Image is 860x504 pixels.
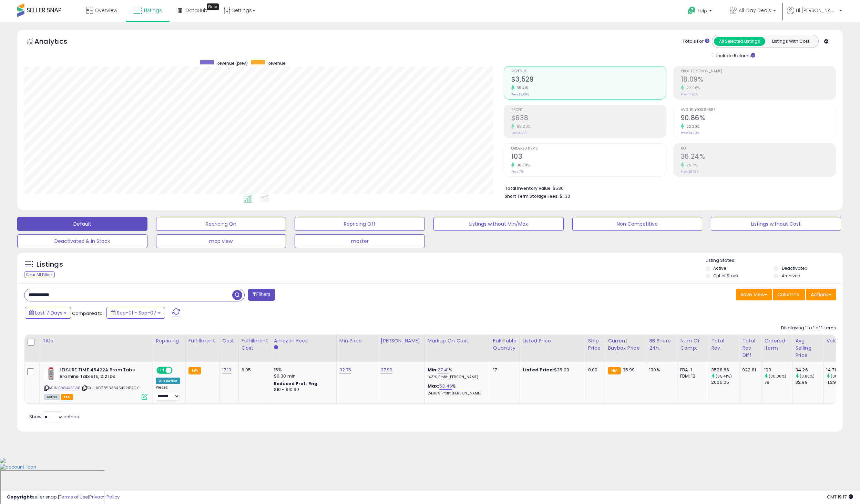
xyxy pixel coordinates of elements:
b: Reduced Prof. Rng. [274,381,319,387]
small: Amazon Fees. [274,344,278,351]
a: Help [682,1,719,22]
span: Listings [144,7,162,14]
h5: Analytics [34,37,81,48]
small: 35.41% [514,85,529,91]
div: 103 [764,367,792,373]
button: All Selected Listings [714,37,765,46]
i: Get Help [687,6,696,15]
div: 34.26 [795,367,823,373]
div: Displaying 1 to 1 of 1 items [781,325,836,331]
div: % [428,367,485,380]
b: Short Term Storage Fees: [505,193,559,199]
div: Current Buybox Price [608,337,643,352]
a: Hi [PERSON_NAME] [787,7,842,22]
span: Revenue [267,60,285,66]
label: Out of Stock [713,273,738,279]
div: Cost [222,337,236,344]
h2: $3,529 [511,75,666,85]
h2: 103 [511,153,666,162]
button: Repricing On [156,217,286,231]
div: Fulfillable Quantity [493,337,517,352]
a: 17.10 [222,367,232,373]
span: ROI [681,147,836,151]
div: Include Returns [707,51,764,59]
b: LEISURE TIME 45422A Brom Tabs Bromine Tablets, 2.2 lbs [60,367,143,381]
div: Markup on Cost [428,337,487,344]
div: Ship Price [588,337,602,352]
button: Save View [736,289,772,300]
div: 15% [274,367,331,373]
h2: 90.86% [681,114,836,123]
button: Repricing Off [295,217,425,231]
span: Compared to: [72,310,104,317]
div: 2606.05 [711,379,739,385]
button: Filters [248,289,275,301]
div: $10 - $10.90 [274,387,331,393]
a: B0844BFV41 [58,385,80,391]
div: 100% [649,367,672,373]
div: BB Share 24h. [649,337,674,352]
small: FBA [608,367,621,374]
small: (35.41%) [716,373,732,379]
div: [PERSON_NAME] [381,337,422,344]
button: Deactivated & In Stock [17,234,147,248]
img: 41TW4Obbk7L._SL40_.jpg [44,367,58,381]
div: Totals For [683,38,709,45]
b: Listed Price: [523,367,554,373]
small: Prev: 28.60% [681,169,699,174]
h2: 36.24% [681,153,836,162]
button: map view [156,234,286,248]
div: Total Rev. Diff. [742,337,758,359]
div: Ordered Items [764,337,789,352]
span: Avg. Buybox Share [681,108,836,112]
div: 0.00 [588,367,600,373]
div: 6.05 [242,367,266,373]
p: Listing States: [706,257,843,264]
div: 17 [493,367,514,373]
small: 22.06% [684,85,700,91]
span: Profit [511,108,666,112]
button: Listings With Cost [765,37,816,46]
div: $35.99 [523,367,580,373]
span: Revenue (prev) [216,60,248,66]
h5: Listings [37,260,63,269]
small: (3.85%) [800,373,815,379]
span: Show: entries [29,413,79,420]
a: 53.46 [439,383,452,390]
div: Total Rev. [711,337,736,352]
div: Clear All Filters [24,271,55,278]
span: Help [698,8,707,14]
a: 27.41 [438,367,449,373]
button: Actions [806,289,836,300]
span: Overview [95,7,117,14]
small: Prev: 74.29% [681,131,699,135]
button: Columns [773,289,805,300]
div: 3528.86 [711,367,739,373]
span: Hi [PERSON_NAME] [796,7,837,14]
span: $1.30 [560,193,570,199]
div: Fulfillment [188,337,216,344]
div: 79 [764,379,792,385]
div: $0.30 min [274,373,331,379]
span: All-Day Deals [739,7,771,14]
span: Columns [777,291,799,298]
small: FBA [188,367,201,374]
span: All listings currently available for purchase on Amazon [44,394,60,400]
div: FBA: 1 [680,367,703,373]
div: 14.71 [826,367,854,373]
div: Avg Selling Price [795,337,820,359]
div: Num of Comp. [680,337,705,352]
small: (30.38%) [769,373,786,379]
div: 922.81 [742,367,756,373]
button: master [295,234,425,248]
button: Non Competitive [572,217,703,231]
button: Listings without Cost [711,217,841,231]
div: 11.29 [826,379,854,385]
div: Min Price [339,337,375,344]
small: Prev: $386 [511,131,526,135]
a: 32.75 [339,367,351,373]
div: Preset: [156,385,180,401]
small: 26.71% [684,163,698,168]
p: 24.06% Profit [PERSON_NAME] [428,391,485,396]
div: Title [42,337,150,344]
